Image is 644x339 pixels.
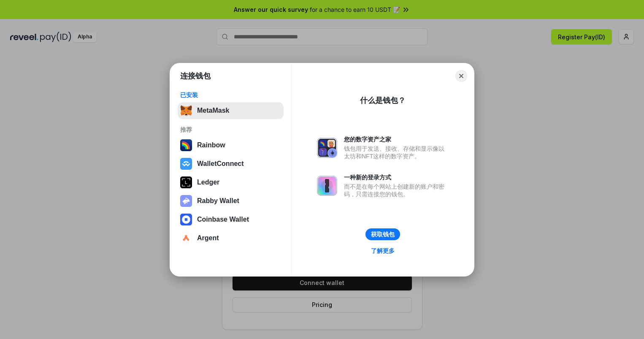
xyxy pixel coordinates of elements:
img: svg+xml,%3Csvg%20width%3D%2228%22%20height%3D%2228%22%20viewBox%3D%220%200%2028%2028%22%20fill%3D... [180,214,192,225]
button: Ledger [178,174,284,191]
div: 一种新的登录方式 [344,174,449,181]
div: 钱包用于发送、接收、存储和显示像以太坊和NFT这样的数字资产。 [344,145,449,160]
button: Rainbow [178,137,284,154]
div: 获取钱包 [371,231,395,238]
img: svg+xml,%3Csvg%20width%3D%22120%22%20height%3D%22120%22%20viewBox%3D%220%200%20120%20120%22%20fil... [180,139,192,151]
img: svg+xml,%3Csvg%20xmlns%3D%22http%3A%2F%2Fwww.w3.org%2F2000%2Fsvg%22%20fill%3D%22none%22%20viewBox... [317,176,337,196]
div: 您的数字资产之家 [344,136,449,143]
h1: 连接钱包 [180,71,211,81]
div: Ledger [197,179,219,186]
button: MetaMask [178,102,284,119]
img: svg+xml,%3Csvg%20xmlns%3D%22http%3A%2F%2Fwww.w3.org%2F2000%2Fsvg%22%20fill%3D%22none%22%20viewBox... [317,138,337,158]
div: Rabby Wallet [197,197,239,205]
div: Argent [197,234,219,242]
img: svg+xml,%3Csvg%20xmlns%3D%22http%3A%2F%2Fwww.w3.org%2F2000%2Fsvg%22%20width%3D%2228%22%20height%3... [180,176,192,188]
button: Rabby Wallet [178,193,284,209]
a: 了解更多 [366,245,400,256]
button: Coinbase Wallet [178,211,284,228]
div: Rainbow [197,141,225,149]
div: 了解更多 [371,247,395,255]
div: 什么是钱包？ [360,95,406,106]
div: 推荐 [180,126,281,133]
img: svg+xml,%3Csvg%20fill%3D%22none%22%20height%3D%2233%22%20viewBox%3D%220%200%2035%2033%22%20width%... [180,105,192,117]
div: WalletConnect [197,160,244,168]
img: svg+xml,%3Csvg%20xmlns%3D%22http%3A%2F%2Fwww.w3.org%2F2000%2Fsvg%22%20fill%3D%22none%22%20viewBox... [180,195,192,207]
div: MetaMask [197,107,229,114]
div: 已安装 [180,91,281,99]
button: Close [455,70,467,82]
div: 而不是在每个网站上创建新的账户和密码，只需连接您的钱包。 [344,183,449,198]
div: Coinbase Wallet [197,216,249,223]
button: 获取钱包 [365,228,400,240]
button: Argent [178,230,284,247]
img: svg+xml,%3Csvg%20width%3D%2228%22%20height%3D%2228%22%20viewBox%3D%220%200%2028%2028%22%20fill%3D... [180,232,192,244]
button: WalletConnect [178,155,284,172]
img: svg+xml,%3Csvg%20width%3D%2228%22%20height%3D%2228%22%20viewBox%3D%220%200%2028%2028%22%20fill%3D... [180,158,192,170]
